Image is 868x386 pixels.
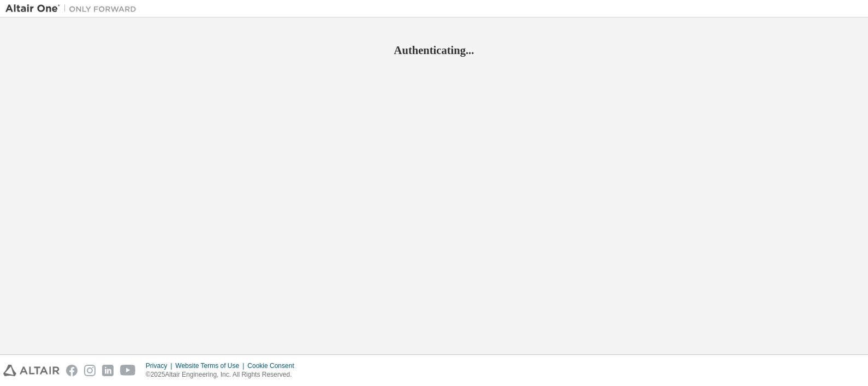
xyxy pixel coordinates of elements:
[5,3,142,14] img: Altair One
[175,361,247,370] div: Website Terms of Use
[5,43,863,57] h2: Authenticating...
[120,365,136,376] img: youtube.svg
[247,361,300,370] div: Cookie Consent
[84,365,96,376] img: instagram.svg
[66,365,78,376] img: facebook.svg
[102,365,114,376] img: linkedin.svg
[146,370,301,379] p: © 2025 Altair Engineering, Inc. All Rights Reserved.
[3,365,60,376] img: altair_logo.svg
[146,361,175,370] div: Privacy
